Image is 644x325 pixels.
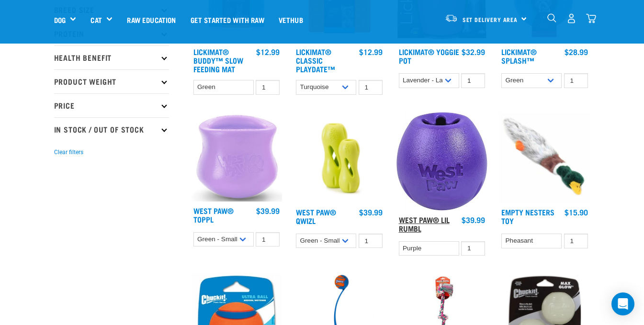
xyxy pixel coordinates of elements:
[256,47,280,56] div: $12.99
[461,241,485,256] input: 1
[54,45,169,69] p: Health Benefit
[54,148,83,157] button: Clear filters
[501,210,554,223] a: Empty Nesters Toy
[399,217,450,230] a: West Paw® Lil Rumbl
[296,49,335,71] a: LickiMat® Classic Playdate™
[501,49,537,62] a: LickiMat® Splash™
[90,14,102,25] a: Cat
[461,73,485,88] input: 1
[565,47,588,56] div: $28.99
[256,206,280,215] div: $39.99
[462,215,485,224] div: $39.99
[396,112,488,211] img: 91vjngt Ls L AC SL1500
[256,80,280,95] input: 1
[463,18,518,21] span: Set Delivery Area
[256,232,280,247] input: 1
[294,112,385,203] img: Qwizl
[54,69,169,93] p: Product Weight
[359,234,383,248] input: 1
[359,208,383,216] div: $39.99
[564,234,588,248] input: 1
[547,13,556,22] img: home-icon-1@2x.png
[462,47,485,56] div: $32.99
[193,49,243,71] a: LickiMat® Buddy™ Slow Feeding Mat
[271,0,310,39] a: Vethub
[54,14,66,25] a: Dog
[611,292,634,315] div: Open Intercom Messenger
[359,80,383,95] input: 1
[586,13,596,23] img: home-icon@2x.png
[499,112,590,203] img: Empty nesters plush mallard 18 17
[193,208,234,221] a: West Paw® Toppl
[54,93,169,117] p: Price
[565,208,588,216] div: $15.90
[183,0,271,39] a: Get started with Raw
[120,0,183,39] a: Raw Education
[566,13,576,23] img: user.png
[399,49,459,62] a: LickiMat® Yoggie Pot
[296,210,336,223] a: West Paw® Qwizl
[564,73,588,88] input: 1
[359,47,383,56] div: $12.99
[54,117,169,141] p: In Stock / Out Of Stock
[445,14,458,22] img: van-moving.png
[191,112,282,202] img: Lavender Toppl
